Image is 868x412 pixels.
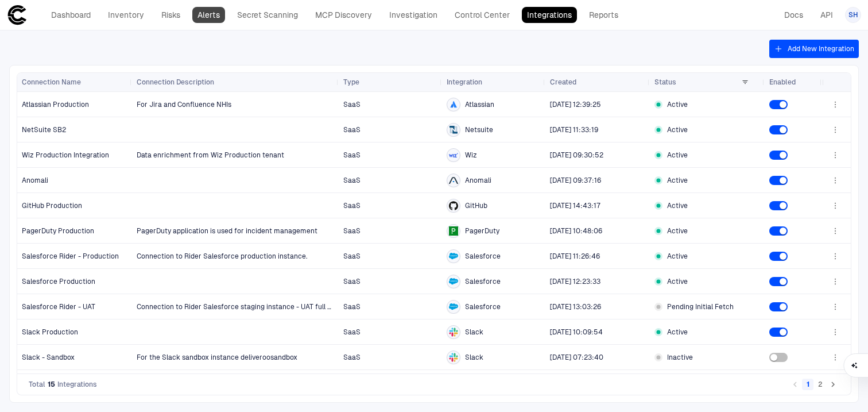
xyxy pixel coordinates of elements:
span: GitHub Production [22,201,82,210]
span: Anomali [22,176,48,185]
span: SaaS [343,126,361,134]
span: Type [343,78,359,87]
span: [DATE] 12:39:25 [550,101,601,109]
a: Secret Scanning [232,7,303,23]
a: API [815,7,838,23]
span: Slack Production [22,328,78,337]
span: [DATE] 10:09:54 [550,328,603,336]
nav: pagination navigation [789,378,839,391]
div: Slack [449,353,458,362]
a: Control Center [449,7,515,23]
span: Wiz [465,151,477,160]
span: Active [667,226,688,236]
span: Wiz Production Integration [22,151,109,160]
span: Atlassian Production [22,100,89,109]
span: Enabled [769,78,796,87]
span: Atlassian [465,100,494,109]
span: Salesforce Rider - Production [22,252,119,261]
span: GitHub [465,201,487,210]
span: [DATE] 09:37:16 [550,176,601,184]
span: [DATE] 13:03:26 [550,303,601,311]
span: Connection Description [137,78,214,87]
div: Atlassian [449,100,458,109]
span: PagerDuty [465,226,499,236]
span: Active [667,100,688,109]
span: Netsuite [465,125,493,134]
span: Status [654,78,676,87]
span: Slack [465,328,483,337]
span: [DATE] 07:23:40 [550,353,603,361]
span: SaaS [343,227,361,235]
span: Anomali [465,176,491,185]
span: Connection Name [22,78,81,87]
button: Add New Integration [769,40,859,58]
span: SaaS [343,252,361,260]
span: Slack - Sandbox [22,353,75,362]
span: SaaS [343,151,361,159]
span: PagerDuty application is used for incident management [137,227,317,235]
button: Go to page 2 [815,379,826,390]
span: Salesforce Production [22,277,95,286]
span: For Jira and Confluence NHIs [137,101,231,109]
div: GitHub [449,201,458,210]
div: PagerDuty [449,226,458,236]
span: Active [667,277,688,286]
span: Active [667,176,688,185]
span: SH [848,10,858,20]
button: SH [845,7,861,23]
span: Salesforce Rider - UAT [22,302,95,311]
div: Slack [449,328,458,337]
span: Salesforce [465,302,501,311]
span: For the Slack sandbox instance deliveroosandbox [137,353,297,361]
span: SaaS [343,278,361,286]
div: Salesforce [449,302,458,311]
span: Active [667,125,688,134]
span: SaaS [343,353,361,361]
div: Anomali [449,176,458,185]
span: Created [550,78,576,87]
span: Connection to Rider Salesforce production instance. [137,252,307,260]
span: Active [667,252,688,261]
div: Salesforce [449,277,458,286]
span: Integrations [57,380,97,389]
a: Risks [156,7,185,23]
span: [DATE] 10:48:06 [550,227,602,235]
a: Alerts [192,7,225,23]
a: Inventory [103,7,149,23]
span: 15 [48,380,55,389]
a: Integrations [522,7,577,23]
span: Salesforce [465,252,501,261]
span: Pending Initial Fetch [667,302,734,311]
span: [DATE] 14:43:17 [550,202,600,210]
a: MCP Discovery [310,7,377,23]
div: Wiz [449,151,458,160]
span: NetSuite SB2 [22,125,66,134]
span: SaaS [343,303,361,311]
span: PagerDuty Production [22,226,94,236]
div: Salesforce [449,252,458,261]
span: Slack [465,353,483,362]
div: Netsuite [449,125,458,134]
span: Total [29,380,45,389]
button: page 1 [802,379,813,390]
span: Data enrichment from Wiz Production tenant [137,151,284,159]
a: Reports [584,7,623,23]
a: Investigation [384,7,443,23]
span: [DATE] 12:23:33 [550,278,600,286]
span: SaaS [343,176,361,184]
a: Dashboard [46,7,96,23]
span: Active [667,201,688,210]
span: Active [667,328,688,337]
span: [DATE] 09:30:52 [550,151,603,159]
span: Salesforce [465,277,501,286]
span: Inactive [667,353,693,362]
button: Go to next page [827,379,839,390]
span: Active [667,151,688,160]
span: SaaS [343,328,361,336]
a: Docs [779,7,808,23]
span: Integration [447,78,482,87]
span: [DATE] 11:26:46 [550,252,600,260]
span: SaaS [343,101,361,109]
span: [DATE] 11:33:19 [550,126,598,134]
span: SaaS [343,202,361,210]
